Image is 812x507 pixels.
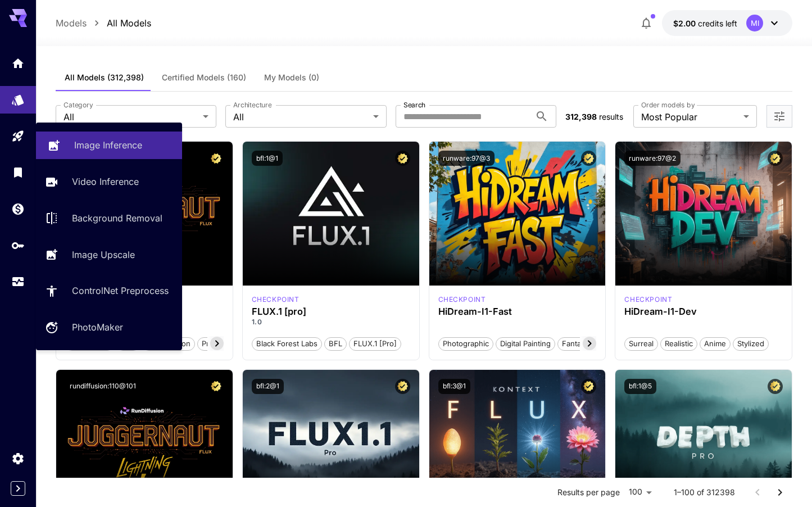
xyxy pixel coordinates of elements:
[36,314,182,341] a: PhotoMaker
[63,100,93,110] label: Category
[438,295,486,305] div: HiDream Fast
[565,112,597,121] span: 312,398
[36,205,182,232] a: Background Removal
[72,175,139,188] p: Video Inference
[746,15,763,31] div: MI
[74,138,142,152] p: Image Inference
[395,379,410,394] button: Certified Model – Vetted for best performance and includes a commercial license.
[773,110,786,124] button: Open more filters
[36,132,182,159] a: Image Inference
[162,73,246,83] span: Certified Models (160)
[11,129,25,143] div: Playground
[36,277,182,305] a: ControlNet Preprocess
[208,151,224,166] button: Certified Model – Vetted for best performance and includes a commercial license.
[625,338,657,350] span: Surreal
[350,338,401,350] span: FLUX.1 [pro]
[11,238,25,252] div: API Keys
[403,100,425,110] label: Search
[674,487,735,498] p: 1–100 of 312398
[11,481,25,496] button: Expand sidebar
[624,295,672,305] div: HiDream Dev
[624,379,656,394] button: bfl:1@5
[11,275,25,289] div: Usage
[698,19,737,28] span: credits left
[252,151,283,166] button: bfl:1@1
[641,100,695,110] label: Order models by
[599,112,623,121] span: results
[325,338,346,350] span: BFL
[252,306,410,317] h3: FLUX.1 [pro]
[641,110,739,124] span: Most Popular
[252,295,300,305] p: checkpoint
[673,17,737,29] div: $2.00
[496,338,555,350] span: Digital Painting
[65,73,144,83] span: All Models (312,398)
[72,248,135,261] p: Image Upscale
[208,379,224,394] button: Certified Model – Vetted for best performance and includes a commercial license.
[198,338,217,350] span: pro
[395,151,410,166] button: Certified Model – Vetted for best performance and includes a commercial license.
[63,110,199,124] span: All
[11,451,25,465] div: Settings
[72,211,162,225] p: Background Removal
[581,379,596,394] button: Certified Model – Vetted for best performance and includes a commercial license.
[233,100,271,110] label: Architecture
[72,320,123,334] p: PhotoMaker
[768,379,783,394] button: Certified Model – Vetted for best performance and includes a commercial license.
[768,151,783,166] button: Certified Model – Vetted for best performance and includes a commercial license.
[624,151,681,166] button: runware:97@2
[252,295,300,305] div: fluxpro
[11,93,25,107] div: Models
[11,202,25,216] div: Wallet
[11,56,25,70] div: Home
[36,241,182,268] a: Image Upscale
[438,306,597,317] h3: HiDream-I1-Fast
[65,379,140,394] button: rundiffusion:110@101
[36,168,182,196] a: Video Inference
[264,73,319,83] span: My Models (0)
[581,151,596,166] button: Certified Model – Vetted for best performance and includes a commercial license.
[56,16,87,30] p: Models
[700,338,730,350] span: Anime
[252,379,284,394] button: bfl:2@1
[438,295,486,305] p: checkpoint
[439,338,493,350] span: Photographic
[558,338,593,350] span: Fantasy
[233,110,369,124] span: All
[438,379,470,394] button: bfl:3@1
[662,10,792,36] button: $2.00
[438,151,495,166] button: runware:97@3
[624,484,656,500] div: 100
[252,317,410,327] p: 1.0
[624,295,672,305] p: checkpoint
[557,487,620,498] p: Results per page
[661,338,697,350] span: Realistic
[252,338,321,350] span: Black Forest Labs
[769,481,791,504] button: Go to next page
[107,16,151,30] p: All Models
[673,19,698,28] span: $2.00
[11,165,25,179] div: Library
[733,338,768,350] span: Stylized
[56,16,151,30] nav: breadcrumb
[624,306,783,317] h3: HiDream-I1-Dev
[72,284,169,297] p: ControlNet Preprocess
